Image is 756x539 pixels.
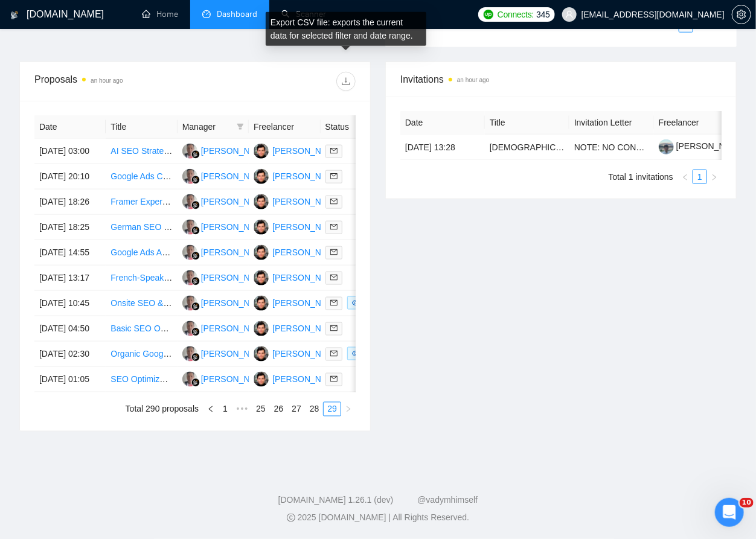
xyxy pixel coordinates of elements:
[201,271,271,284] div: [PERSON_NAME]
[178,115,249,139] th: Manager
[278,496,394,505] a: [DOMAIN_NAME] 1.26.1 (dev)
[254,169,269,184] img: MS
[106,367,177,392] td: SEO Optimization for Squarespace Website
[254,272,342,282] a: MS[PERSON_NAME]
[252,403,269,416] a: 25
[254,245,269,260] img: MS
[217,9,257,19] span: Dashboard
[126,402,199,416] li: Total 290 proposals
[191,252,200,260] img: gigradar-bm.png
[106,316,177,342] td: Basic SEO Optimization for Shopify Website
[254,372,269,387] img: MS
[182,372,197,387] img: WW
[352,299,359,307] span: eye
[664,18,679,33] button: left
[182,169,197,184] img: WW
[266,12,426,46] div: Export CSV file: exports the current data for selected filter and date range.
[254,321,269,336] img: MS
[325,120,375,133] span: Status
[659,141,746,151] a: [PERSON_NAME]
[34,291,106,316] td: [DATE] 10:45
[272,372,342,386] div: [PERSON_NAME]
[182,145,271,155] a: WW[PERSON_NAME]
[232,402,252,416] span: •••
[654,111,738,135] th: Freelancer
[693,170,707,184] li: 1
[111,146,238,156] a: AI SEO Strategies Expert Needed
[111,273,488,282] a: French-Speaking SEO Specialist (Freelance) – Keyword Research, On-Page Optimisation & Content
[417,496,478,505] a: @vadymhimself
[106,215,177,240] td: German SEO Manager / Freelancer
[106,342,177,367] td: Organic Google SEO Cleanup Specialist Needed
[106,266,177,291] td: French-Speaking SEO Specialist (Freelance) – Keyword Research, On-Page Optimisation & Content
[219,403,232,416] a: 1
[201,144,271,158] div: [PERSON_NAME]
[191,226,200,235] img: gigradar-bm.png
[182,171,271,180] a: WW[PERSON_NAME]
[34,342,106,367] td: [DATE] 02:30
[330,173,338,180] span: mail
[678,170,693,184] button: left
[237,123,244,130] span: filter
[330,147,338,155] span: mail
[330,198,338,205] span: mail
[693,170,706,183] a: 1
[254,247,342,257] a: MS[PERSON_NAME]
[111,349,294,359] a: Organic Google SEO Cleanup Specialist Needed
[732,5,751,24] button: setting
[111,222,245,232] a: German SEO Manager / Freelancer
[34,316,106,342] td: [DATE] 04:50
[201,170,271,183] div: [PERSON_NAME]
[201,220,271,234] div: [PERSON_NAME]
[659,139,674,155] img: c1fE35DWAHgp-4t38VvigWzlw0J-aY1WuB2hcWlTb2shRXC12DZ9BIc0Ks7tmzeHoW
[254,222,342,231] a: MS[PERSON_NAME]
[254,346,269,362] img: MS
[218,402,232,416] li: 1
[234,118,246,136] span: filter
[10,5,19,25] img: logo
[536,8,549,21] span: 345
[201,246,271,259] div: [PERSON_NAME]
[400,135,485,160] td: [DATE] 13:28
[254,194,269,209] img: MS
[106,240,177,266] td: Google Ads Agency Cofounder
[249,115,320,139] th: Freelancer
[191,378,200,387] img: gigradar-bm.png
[664,18,679,33] li: Previous Page
[254,270,269,285] img: MS
[106,190,177,215] td: Framer Expert Needed for Design Changes and SEO Optimization
[182,374,271,383] a: WW[PERSON_NAME]
[400,111,485,135] th: Date
[34,266,106,291] td: [DATE] 13:17
[201,347,271,360] div: [PERSON_NAME]
[485,111,569,135] th: Title
[106,115,177,139] th: Title
[34,164,106,190] td: [DATE] 20:10
[182,196,271,206] a: WW[PERSON_NAME]
[341,402,356,416] li: Next Page
[252,402,270,416] li: 25
[182,323,271,333] a: WW[PERSON_NAME]
[203,402,218,416] li: Previous Page
[10,512,746,525] div: 2025 [DOMAIN_NAME] | All Rights Reserved.
[287,402,306,416] li: 27
[485,135,569,160] td: Native Speakers of Polish – Talent Bench for Future Managed Services Recording Projects
[106,291,177,316] td: Onsite SEO & Struktur für Kategorie-Seiten im personalisierte Geschenke Shopify Store (GERMAN ONLY)
[330,325,338,332] span: mail
[111,324,276,333] a: Basic SEO Optimization for Shopify Website
[111,247,226,257] a: Google Ads Agency Cofounder
[400,72,722,87] span: Invitations
[272,347,342,360] div: [PERSON_NAME]
[271,403,287,416] a: 26
[111,374,275,384] a: SEO Optimization for Squarespace Website
[707,170,722,184] li: Next Page
[330,274,338,281] span: mail
[182,298,271,307] a: WW[PERSON_NAME]
[106,164,177,190] td: Google Ads Conversion Tracking Setup
[707,170,722,184] button: right
[254,144,269,159] img: MS
[191,328,200,336] img: gigradar-bm.png
[330,249,338,256] span: mail
[352,350,359,357] span: eye
[191,150,200,159] img: gigradar-bm.png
